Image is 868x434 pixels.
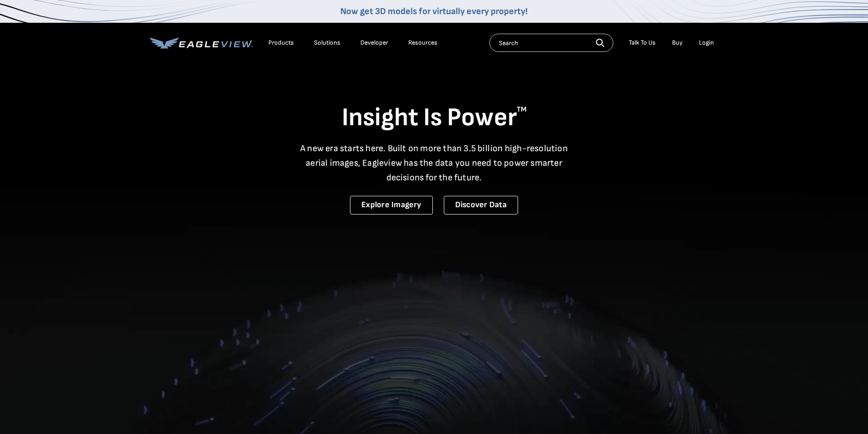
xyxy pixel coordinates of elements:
[489,34,613,52] input: Search
[268,39,294,47] div: Products
[672,39,683,47] a: Buy
[295,141,574,185] p: A new era starts here. Built on more than 3.5 billion high-resolution aerial images, Eagleview ha...
[360,39,388,47] a: Developer
[350,196,433,214] a: Explore Imagery
[699,39,714,47] div: Login
[150,102,719,134] h1: Insight Is Power
[340,6,528,17] a: Now get 3D models for virtually every property!
[629,39,656,47] div: Talk To Us
[444,196,518,214] a: Discover Data
[314,39,340,47] div: Solutions
[408,39,437,47] div: Resources
[517,105,527,114] sup: TM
